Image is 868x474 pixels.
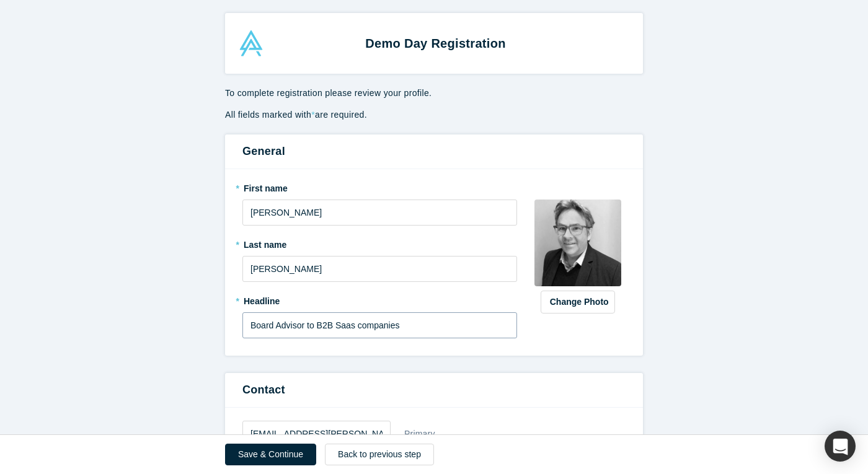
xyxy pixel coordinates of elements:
label: Headline [242,291,517,308]
img: Alchemist Accelerator Logo [238,30,264,56]
button: Save & Continue [225,444,316,465]
input: Partner, CEO [242,312,517,338]
h3: General [242,143,626,160]
p: To complete registration please review your profile. [225,82,643,100]
label: First name [242,178,517,195]
strong: Demo Day Registration [365,37,505,50]
button: Change Photo [541,291,615,314]
label: Last name [242,234,517,252]
a: Back to previous step [325,444,434,465]
div: Primary [404,423,436,445]
h3: Contact [242,382,626,398]
img: Profile user default [534,200,621,286]
p: All fields marked with are required. [225,108,643,121]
